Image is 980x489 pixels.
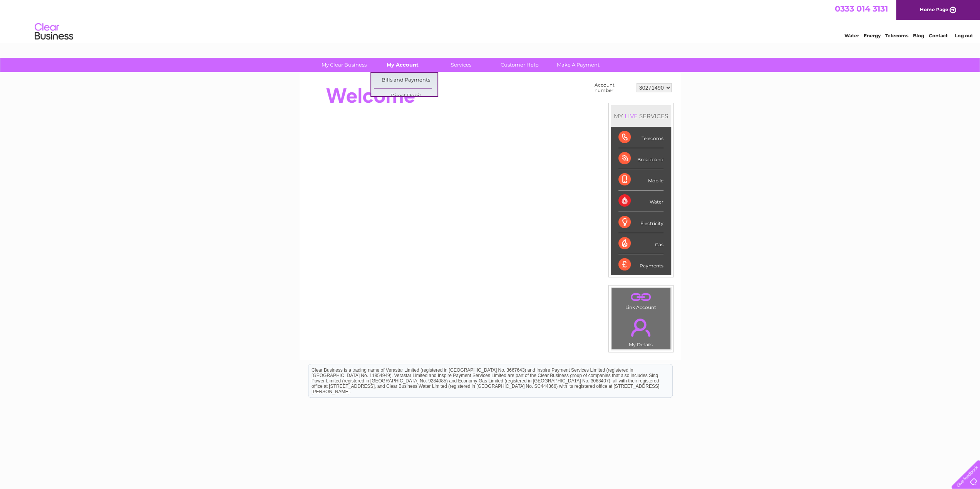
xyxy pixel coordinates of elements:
div: MY SERVICES [611,105,671,127]
a: Telecoms [885,33,908,38]
div: LIVE [623,112,639,120]
div: Electricity [618,212,663,233]
a: . [613,314,668,341]
a: Customer Help [488,58,551,72]
a: Contact [929,33,948,38]
div: Gas [618,233,663,254]
a: Make A Payment [546,58,610,72]
a: My Account [371,58,434,72]
a: Blog [913,33,924,38]
a: Water [844,33,859,38]
a: Direct Debit [374,88,437,104]
div: Payments [618,254,663,275]
img: logo.png [34,20,74,43]
div: Water [618,190,663,212]
div: Mobile [618,169,663,190]
td: Link Account [611,288,671,312]
a: My Clear Business [312,58,376,72]
a: . [613,290,668,304]
a: Energy [864,33,881,38]
a: Bills and Payments [374,73,437,88]
div: Telecoms [618,127,663,148]
td: My Details [611,312,671,350]
a: Log out [955,33,973,38]
div: Clear Business is a trading name of Verastar Limited (registered in [GEOGRAPHIC_DATA] No. 3667643... [308,4,672,37]
a: 0333 014 3131 [835,4,888,13]
td: Account number [593,80,635,95]
div: Broadband [618,148,663,169]
a: Services [429,58,493,72]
